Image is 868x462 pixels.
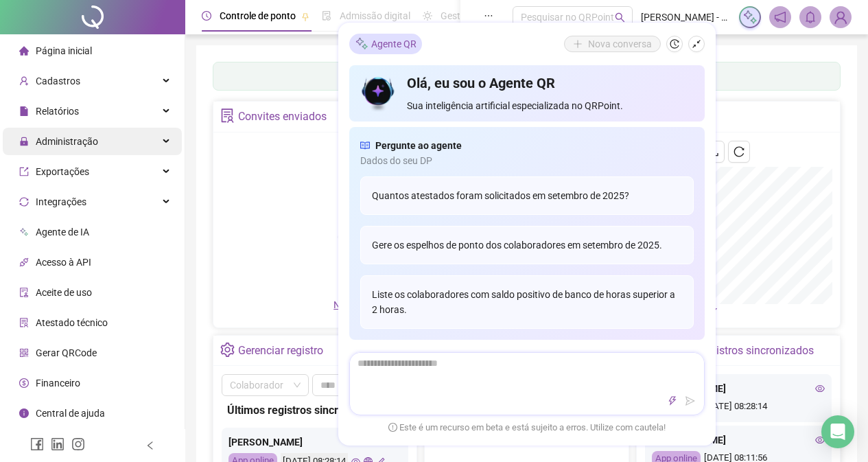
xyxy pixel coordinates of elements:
span: Cadastros [36,76,80,86]
span: setting [220,343,235,357]
span: pushpin [301,12,309,21]
div: Gere os espelhos de ponto dos colaboradores em setembro de 2025. [360,226,694,264]
button: send [682,393,699,409]
span: Novo convite [333,299,402,310]
span: Gestão de férias [441,10,510,21]
span: sync [19,197,29,207]
span: audit [19,288,29,297]
span: Central de ajuda [36,408,105,419]
span: solution [19,318,29,327]
span: api [19,257,29,267]
span: Gerar QRCode [36,347,97,358]
span: Dados do seu DP [360,153,694,168]
span: search [615,12,625,23]
span: info-circle [19,408,29,418]
span: eye [815,384,825,393]
div: Agente QR [349,34,422,54]
div: [PERSON_NAME] [228,435,401,450]
span: dollar [19,378,29,388]
span: lock [19,137,29,146]
span: solution [220,108,235,123]
button: Nova conversa [564,36,661,52]
div: Últimos registros sincronizados [227,402,403,419]
span: Administração [36,136,98,147]
h4: Olá, eu sou o Agente QR [407,73,693,93]
img: icon [360,73,397,113]
div: Gerenciar registro [238,339,323,362]
span: home [19,46,29,56]
span: qrcode [19,348,29,358]
span: reload [734,146,744,157]
span: facebook [30,437,44,451]
span: Aceite de uso [36,287,92,298]
span: Controle de ponto [220,10,296,21]
div: Não há dados [305,249,431,264]
span: shrink [692,39,701,49]
span: eye [815,435,825,445]
span: Atestado técnico [36,317,108,328]
span: left [145,441,155,450]
span: Pergunte ao agente [375,138,462,153]
div: Últimos registros sincronizados [661,339,814,362]
span: Sua inteligência artificial especializada no QRPoint. [407,98,693,113]
span: clock-circle [202,11,211,21]
span: Exportações [36,166,89,177]
img: sparkle-icon.fc2bf0ac1784a2077858766a79e2daf3.svg [355,36,368,51]
span: user-add [19,76,29,86]
div: [PERSON_NAME] [652,432,825,448]
span: Relatórios [36,106,79,117]
span: instagram [71,437,85,451]
span: Este é um recurso em beta e está sujeito a erros. Utilize com cautela! [388,421,666,435]
div: [DATE] 08:28:14 [652,400,825,415]
span: file-done [322,11,331,21]
span: ellipsis [484,11,493,21]
span: Admissão digital [340,10,410,21]
span: history [670,39,679,49]
div: Liste os colaboradores com saldo positivo de banco de horas superior a 2 horas. [360,275,694,329]
span: notification [774,11,786,23]
span: Acesso à API [36,257,91,268]
div: Convites enviados [238,105,327,128]
span: export [19,167,29,176]
span: bell [804,11,817,23]
span: exclamation-circle [388,422,397,431]
img: sparkle-icon.fc2bf0ac1784a2077858766a79e2daf3.svg [742,10,758,25]
span: thunderbolt [668,396,677,406]
span: Financeiro [36,378,80,389]
span: Agente de IA [36,227,89,238]
span: Página inicial [36,45,92,56]
span: linkedin [51,437,64,451]
div: Open Intercom Messenger [821,415,854,448]
div: [PERSON_NAME] [652,381,825,396]
span: read [360,138,370,153]
span: file [19,106,29,116]
button: thunderbolt [664,393,681,409]
img: 93646 [830,7,851,27]
span: [PERSON_NAME] - KENNEDY SERVIÇOS LTDA [641,10,731,25]
span: Integrações [36,196,86,207]
span: sun [423,11,432,21]
div: Quantos atestados foram solicitados em setembro de 2025? [360,176,694,215]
